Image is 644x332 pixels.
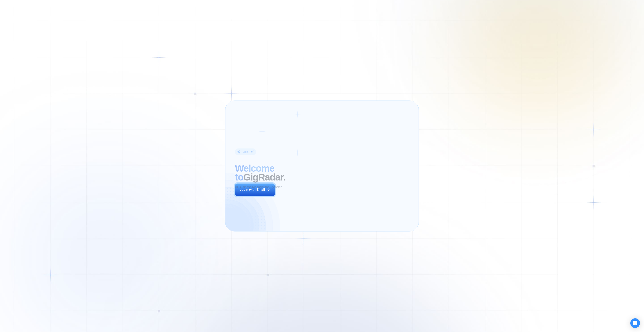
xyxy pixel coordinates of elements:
p: AI Business Manager for Agencies [235,185,282,189]
h2: ‍ GigRadar. [235,164,318,182]
span: Welcome to [235,163,274,182]
div: Open Intercom Messenger [630,318,640,328]
button: Login with Email [235,184,275,196]
div: Login with Email [240,188,265,192]
div: Login [243,150,248,153]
